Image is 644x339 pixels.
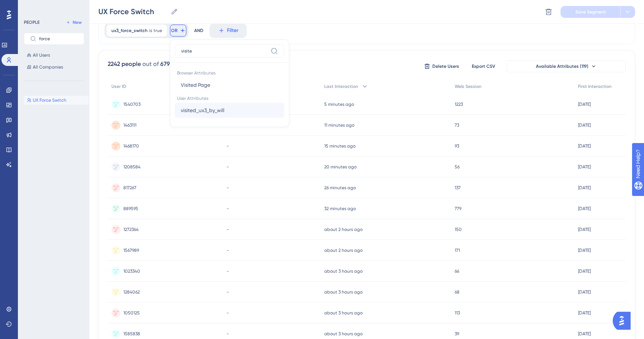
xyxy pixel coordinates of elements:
[578,123,591,128] time: [DATE]
[123,185,136,191] span: 817267
[455,143,459,149] span: 93
[63,18,84,27] button: New
[181,48,268,54] input: Type the value
[123,206,138,212] span: 889595
[154,28,162,34] span: true
[455,206,461,212] span: 779
[39,36,78,41] input: Search
[108,60,141,69] div: 2242 people
[171,28,177,34] span: OR
[175,77,284,92] button: Visited Page
[227,143,229,149] span: -
[123,310,140,316] span: 1050125
[18,2,47,11] span: Need Help?
[455,226,462,232] span: 150
[123,122,136,128] span: 1463111
[227,164,229,170] span: -
[561,6,620,18] button: Save Segment
[123,226,139,232] span: 1272364
[455,101,463,107] span: 1223
[324,310,363,316] time: about 3 hours ago
[170,25,186,37] button: OR
[324,227,363,232] time: about 2 hours ago
[123,268,140,274] span: 1023340
[578,185,591,190] time: [DATE]
[181,80,210,89] span: Visited Page
[227,289,229,295] span: -
[98,6,168,17] input: Segment Name
[423,60,460,72] button: Delete Users
[227,226,229,232] span: -
[465,60,502,72] button: Export CSV
[455,310,460,316] span: 113
[324,164,357,169] time: 20 minutes ago
[123,143,139,149] span: 1468170
[578,310,591,316] time: [DATE]
[578,83,612,89] span: First Interaction
[324,331,363,336] time: about 3 hours ago
[324,248,363,253] time: about 2 hours ago
[181,106,224,115] span: visited_ux3_by_will
[111,28,148,34] span: ux3_force_switch
[578,248,591,253] time: [DATE]
[578,206,591,211] time: [DATE]
[123,247,139,253] span: 1567989
[578,289,591,295] time: [DATE]
[324,269,363,274] time: about 3 hours ago
[33,64,63,70] span: All Companies
[324,289,363,295] time: about 3 hours ago
[324,102,354,107] time: 5 minutes ago
[455,268,459,274] span: 66
[194,23,203,38] div: AND
[455,83,482,89] span: Web Session
[578,331,591,336] time: [DATE]
[432,63,459,69] span: Delete Users
[33,97,66,103] span: UX Force Switch
[24,19,40,25] div: PEOPLE
[123,289,140,295] span: 1284062
[227,331,229,337] span: -
[575,9,606,15] span: Save Segment
[123,101,141,107] span: 1540703
[24,96,89,105] button: UX Force Switch
[578,227,591,232] time: [DATE]
[149,28,152,34] span: is
[455,331,459,337] span: 39
[123,164,141,170] span: 1208584
[536,63,588,69] span: Available Attributes (119)
[227,206,229,212] span: -
[227,185,229,191] span: -
[472,63,495,69] span: Export CSV
[324,185,356,190] time: 26 minutes ago
[506,60,626,72] button: Available Attributes (119)
[578,164,591,169] time: [DATE]
[24,51,84,60] button: All Users
[227,268,229,274] span: -
[111,83,126,89] span: User ID
[455,185,461,191] span: 137
[613,310,635,332] iframe: UserGuiding AI Assistant Launcher
[175,103,284,118] button: visited_ux3_by_will
[455,164,460,170] span: 56
[142,60,159,69] div: out of
[209,23,247,38] button: Filter
[324,143,356,149] time: 15 minutes ago
[455,122,459,128] span: 73
[227,247,229,253] span: -
[578,102,591,107] time: [DATE]
[324,83,358,89] span: Last Interaction
[160,60,201,69] div: 679238 people
[73,19,82,25] span: New
[123,331,140,337] span: 1585838
[227,26,239,35] span: Filter
[578,269,591,274] time: [DATE]
[578,143,591,149] time: [DATE]
[175,92,284,103] span: User Attributes
[455,289,460,295] span: 68
[227,310,229,316] span: -
[24,63,84,72] button: All Companies
[324,206,356,211] time: 32 minutes ago
[33,52,50,58] span: All Users
[455,247,460,253] span: 171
